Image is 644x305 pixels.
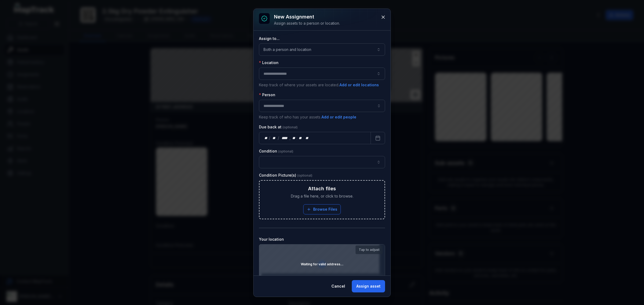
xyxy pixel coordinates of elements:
input: assignment-add:person-label [259,100,385,112]
div: Assign assets to a person or location. [274,21,340,26]
button: Cancel [327,280,350,292]
button: Both a person and location [259,43,385,56]
div: hour, [291,135,297,141]
button: Assign asset [352,280,385,292]
div: day, [264,135,269,141]
span: Drag a file here, or click to browse. [291,194,353,199]
label: Condition [259,148,293,154]
label: Your location [259,237,284,242]
strong: Tap to adjust [359,248,379,252]
div: year, [280,135,290,141]
label: Location [259,60,279,65]
label: Due back at [259,124,298,130]
label: Person [259,92,275,98]
div: / [269,135,271,141]
strong: Waiting for valid address... [301,262,343,266]
canvas: Map [259,244,379,284]
button: Add or edit locations [339,82,379,88]
button: Calendar [371,132,385,144]
h3: New assignment [274,13,340,21]
div: : [297,135,298,141]
div: minute, [298,135,303,141]
button: Browse Files [303,204,341,214]
p: Keep track of who has your assets. [259,114,385,120]
label: Condition Picture(s) [259,173,312,178]
p: Keep track of where your assets are located. [259,82,385,88]
button: Add or edit people [321,114,357,120]
div: am/pm, [304,135,310,141]
div: / [278,135,280,141]
div: , [290,135,291,141]
div: month, [271,135,278,141]
h3: Attach files [308,185,336,192]
label: Assign to... [259,36,280,41]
